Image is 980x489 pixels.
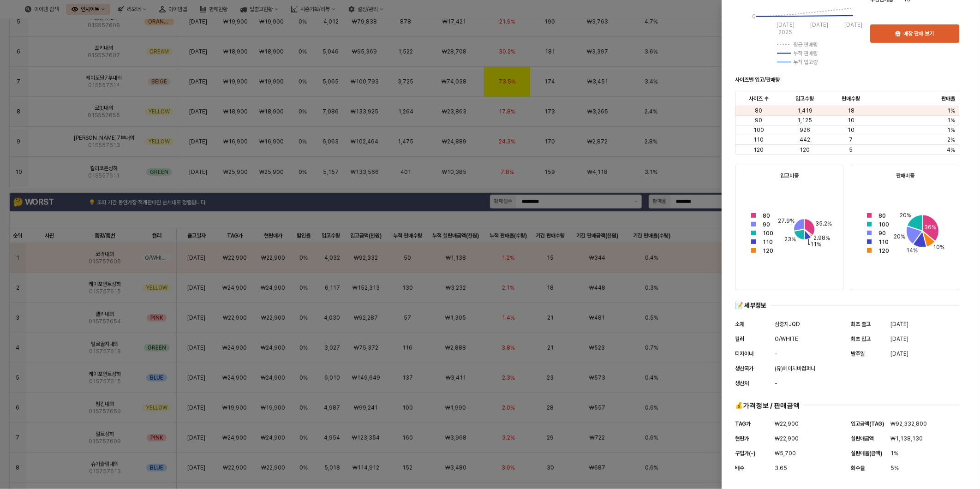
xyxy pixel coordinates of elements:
[851,450,882,457] span: 실판매율(금액)
[735,351,753,357] span: 디자이너
[775,379,777,388] span: -
[890,320,908,329] span: [DATE]
[800,146,810,154] span: 120
[842,95,860,102] span: 판매수량
[941,95,955,102] span: 판매율
[947,126,955,134] span: 1%
[851,321,871,328] span: 최초 출고
[735,465,744,471] span: 배수
[775,349,777,358] span: -
[735,435,749,442] span: 현판가
[795,95,814,102] span: 입고수량
[848,117,855,124] span: 10
[797,117,812,124] span: 1,125
[890,464,899,473] span: 5%
[755,107,762,114] span: 80
[848,107,855,114] span: 18
[890,418,927,429] button: ₩92,332,800
[749,95,763,102] span: 사이즈
[780,173,799,179] strong: 입고비중
[797,107,813,114] span: 1,419
[890,419,927,429] span: ₩92,332,800
[735,421,751,427] span: TAG가
[735,321,744,328] span: 소재
[775,464,787,473] span: 3.65
[753,146,764,154] span: 120
[735,401,800,410] div: 💰가격정보 / 판매금액
[851,336,871,342] span: 최초 입고
[800,136,810,143] span: 442
[735,77,780,83] strong: 사이즈별 입고/판매량
[735,365,753,372] span: 생산국가
[848,126,855,134] span: 10
[800,126,810,134] span: 926
[947,107,955,114] span: 1%
[775,320,800,329] span: 삼중지JQD
[775,434,799,443] span: ₩22,900
[890,449,898,458] span: 1%
[735,450,755,457] span: 구입가(-)
[947,117,955,124] span: 1%
[755,117,762,124] span: 90
[775,419,799,429] span: ₩22,900
[947,136,955,143] span: 2%
[903,30,934,37] p: 매장 판매 보기
[851,351,865,357] span: 발주일
[851,465,865,471] span: 회수율
[896,173,914,179] strong: 판매비중
[890,349,908,358] span: [DATE]
[753,126,764,134] span: 100
[849,136,853,143] span: 7
[851,421,884,427] span: 입고금액(TAG)
[753,136,764,143] span: 110
[775,449,796,458] span: ₩5,700
[735,336,744,342] span: 컬러
[775,364,815,373] span: (유)에이치비컴퍼니
[851,435,874,442] span: 실판매금액
[890,334,908,344] span: [DATE]
[890,434,923,443] span: ₩1,138,130
[735,301,766,310] div: 📝 세부정보
[775,334,798,344] span: O/WHITE
[870,24,959,43] button: 매장 판매 보기
[735,380,749,387] span: 생산처
[947,146,955,154] span: 4%
[849,146,853,154] span: 5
